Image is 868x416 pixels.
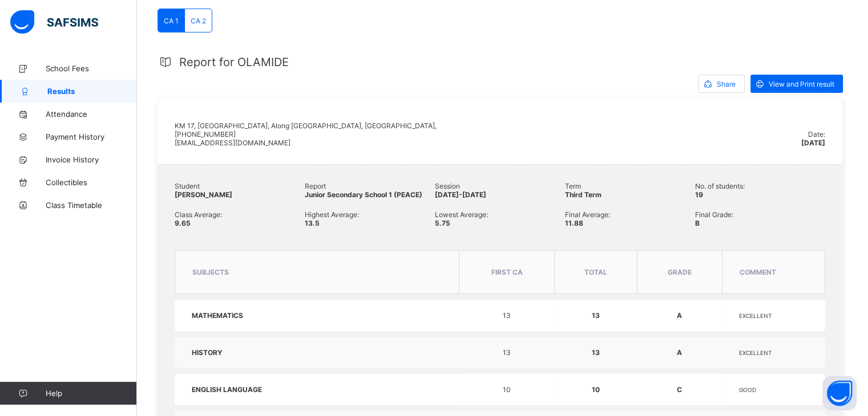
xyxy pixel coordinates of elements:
span: EXCELLENT [739,312,772,319]
span: comment [740,268,776,276]
span: Report [305,182,435,190]
span: 13 [592,311,600,320]
span: 10 [592,385,600,394]
span: Help [46,389,136,398]
span: total [584,268,607,276]
span: HISTORY [192,348,223,357]
span: Student [175,182,305,190]
span: ENGLISH LANGUAGE [192,385,262,394]
span: Share [717,80,736,88]
span: Date: [808,130,825,138]
span: Final Grade: [695,210,825,219]
span: Payment History [46,132,137,141]
span: Session [435,182,565,190]
span: subjects [192,268,229,276]
span: [PERSON_NAME] [175,190,232,199]
span: 13 [503,348,511,357]
span: [DATE]-[DATE] [435,190,486,199]
span: Class Average: [175,210,305,219]
span: EXCELLENT [739,349,772,356]
img: safsims [10,10,98,34]
span: CA 2 [191,17,206,25]
span: 13 [503,311,511,320]
span: Highest Average: [305,210,435,219]
span: School Fees [46,64,137,73]
span: Invoice History [46,155,137,164]
span: FIRST CA [491,268,523,276]
span: Results [47,87,137,96]
span: Attendance [46,109,137,119]
span: Junior Secondary School 1 (PEACE) [305,190,422,199]
span: Collectibles [46,178,137,187]
span: Lowest Average: [435,210,565,219]
span: 19 [695,190,703,199]
span: 13 [592,348,600,357]
span: GOOD [739,386,756,393]
span: C [677,385,682,394]
span: Report for OLAMIDE [179,55,289,69]
span: 11.88 [565,219,583,227]
span: [DATE] [801,138,825,147]
span: Term [565,182,695,190]
span: A [677,311,682,320]
span: 10 [503,385,511,394]
span: Final Average: [565,210,695,219]
span: 9.65 [175,219,191,227]
span: MATHEMATICS [192,311,243,320]
span: CA 1 [164,17,179,25]
span: B [695,219,700,227]
span: A [677,348,682,357]
span: KM 17, [GEOGRAPHIC_DATA], Along [GEOGRAPHIC_DATA], [GEOGRAPHIC_DATA], [PHONE_NUMBER] [EMAIL_ADDRE... [175,121,437,147]
span: grade [668,268,692,276]
span: View and Print result [769,80,834,88]
span: No. of students: [695,182,825,190]
button: Open asap [822,376,857,410]
span: Third Term [565,190,601,199]
span: Class Timetable [46,201,137,210]
span: 13.5 [305,219,320,227]
span: 5.75 [435,219,450,227]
